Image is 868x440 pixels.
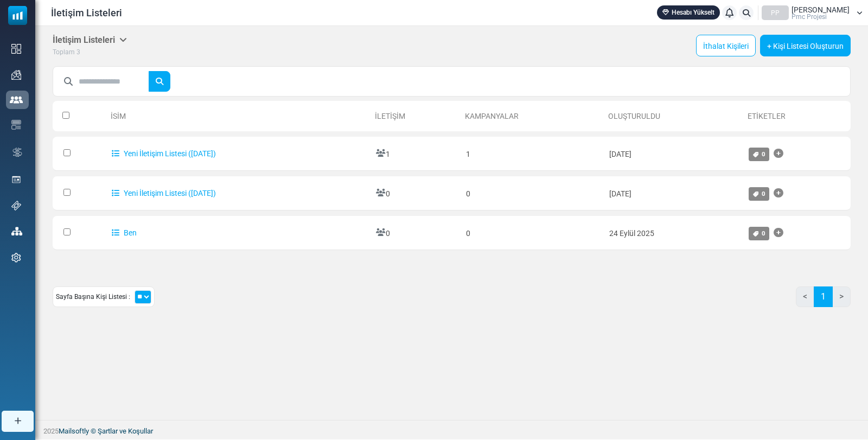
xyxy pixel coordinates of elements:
[609,229,654,238] font: 24 Eylül 2025
[386,189,390,198] font: 0
[821,291,826,302] font: 1
[10,96,23,104] img: contacts-icon-active.svg
[386,150,390,158] font: 1
[749,187,769,201] a: 0
[11,253,21,263] img: settings-icon.svg
[672,9,714,16] font: Hesabı Yükselt
[466,189,470,198] font: 0
[465,112,519,120] font: Kampanyalar
[98,427,153,435] a: Şartlar ve Koşullar
[112,149,216,158] a: Yeni İletişim Listesi ([DATE])
[703,42,749,50] font: İthalat Kişileri
[774,222,783,244] a: Etiket Ekle
[749,148,769,161] a: 0
[762,229,765,237] font: 0
[466,229,470,238] font: 0
[11,146,23,158] img: workflow.svg
[792,5,850,14] font: [PERSON_NAME]
[76,48,80,56] font: 3
[774,143,783,164] a: Etiket Ekle
[771,9,780,17] font: PP
[124,189,216,197] font: Yeni İletişim Listesi ([DATE])
[111,112,126,120] a: İsim
[762,150,765,158] font: 0
[608,112,660,120] a: Oluşturuldu
[112,189,216,197] a: Yeni İletişim Listesi ([DATE])
[749,227,769,240] a: 0
[8,6,27,25] img: mailsoftly_icon_blue_white.svg
[53,35,115,45] font: İletişim Listeleri
[466,150,470,158] font: 1
[112,228,137,237] a: Ben
[762,5,863,20] a: PP [PERSON_NAME] Pmc Projesi
[124,228,137,237] font: Ben
[609,189,631,198] font: [DATE]
[56,293,130,301] font: Sayfa Başına Kişi Listesi :
[386,229,390,238] font: 0
[11,70,21,80] img: campaigns-icon.png
[762,190,765,197] font: 0
[11,201,21,211] img: support-icon.svg
[11,120,21,130] img: email-templates-icon.svg
[774,182,783,204] a: Etiket Ekle
[375,112,405,120] font: İletişim
[51,7,122,18] font: İletişim Listeleri
[11,175,21,184] img: landing_pages.svg
[98,427,153,435] span: çeviri eksik: en.layouts.footer.terms_and_conditions
[767,42,844,50] font: + Kişi Listesi Oluşturun
[59,427,96,435] a: Mailsoftly ©
[748,112,786,120] font: Etiketler
[760,35,851,56] a: + Kişi Listesi Oluşturun
[796,286,851,316] nav: Sayfa
[11,44,21,54] img: dashboard-icon.svg
[124,149,216,158] font: Yeni İletişim Listesi ([DATE])
[43,427,59,435] font: 2025
[814,286,833,307] a: 1
[609,150,631,158] font: [DATE]
[657,5,720,20] a: Hesabı Yükselt
[53,48,75,56] font: Toplam
[792,13,827,21] font: Pmc Projesi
